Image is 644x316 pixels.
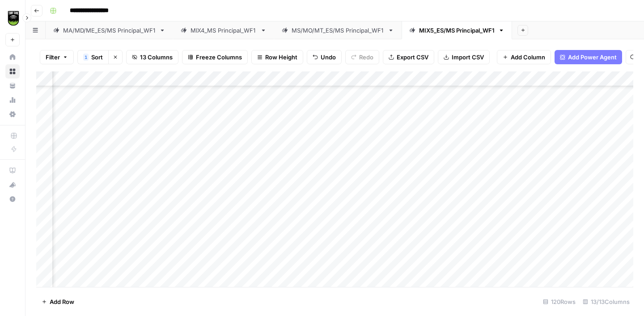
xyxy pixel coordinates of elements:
button: Redo [345,50,379,64]
span: Redo [359,53,373,62]
a: MIX4_MS Principal_WF1 [173,21,274,39]
button: Help + Support [5,192,20,206]
a: Usage [5,93,20,107]
div: 13/13 Columns [579,295,633,309]
div: What's new? [6,178,19,191]
button: Import CSV [438,50,490,64]
div: MA/MD/ME_ES/MS Principal_WF1 [63,26,156,35]
span: Sort [91,53,103,62]
span: Export CSV [397,53,428,62]
div: 1 [83,54,89,61]
span: Row Height [265,53,297,62]
span: Undo [321,53,336,62]
button: Undo [307,50,342,64]
button: Filter [40,50,74,64]
div: 120 Rows [539,295,579,309]
a: Browse [5,64,20,79]
a: MA/MD/ME_ES/MS Principal_WF1 [46,21,173,39]
a: AirOps Academy [5,163,20,178]
div: MIX5_ES/MS Principal_WF1 [419,26,495,35]
button: 1Sort [77,50,108,64]
span: Filter [46,53,60,62]
button: Freeze Columns [182,50,248,64]
button: Workspace: Turf Tank - Data Team [5,7,20,29]
button: Add Column [497,50,551,64]
span: Import CSV [452,53,484,62]
a: MS/MO/MT_ES/MS Principal_WF1 [274,21,402,39]
span: Add Power Agent [568,53,617,62]
img: Turf Tank - Data Team Logo [5,10,21,26]
span: 1 [85,54,87,61]
span: 13 Columns [140,53,173,62]
a: Settings [5,107,20,121]
span: Add Column [511,53,545,62]
a: Your Data [5,79,20,93]
button: Add Row [36,295,80,309]
a: MIX5_ES/MS Principal_WF1 [402,21,512,39]
span: Add Row [50,297,74,306]
button: 13 Columns [126,50,178,64]
span: Freeze Columns [196,53,242,62]
button: Export CSV [383,50,434,64]
div: MIX4_MS Principal_WF1 [191,26,257,35]
button: What's new? [5,178,20,192]
button: Row Height [251,50,303,64]
a: Home [5,50,20,64]
button: Add Power Agent [555,50,622,64]
div: MS/MO/MT_ES/MS Principal_WF1 [292,26,384,35]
